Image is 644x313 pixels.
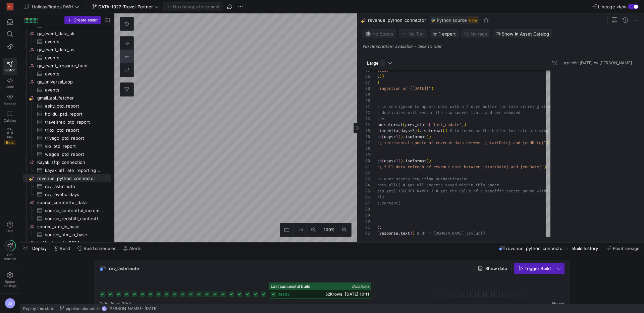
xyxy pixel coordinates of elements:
[45,215,104,223] span: source_redshift_contentful_posts_with_changes​​​​​​​​​
[23,198,111,206] div: Press SPACE to select this row.
[23,158,111,166] a: Kayak_sftp_connection​​​​​​​​
[598,4,627,9] span: Lineage view
[98,4,153,9] span: DATA-1927-Travel-Partner
[58,304,159,313] button: pipeline blueprintBS[PERSON_NAME][DATE]
[100,301,131,306] span: Older (max. 30d)
[23,142,111,150] div: Press SPACE to select this row.
[3,218,17,236] button: Help
[23,78,111,86] a: ga_universal_app​​​​​​​​
[366,31,371,37] img: No status
[277,292,290,297] span: ready
[45,126,104,134] span: tripx_ptd_report​​​​​​​​​
[23,54,111,62] a: events​​​​​​​​​
[45,207,104,214] span: source_contentful_increment_data​​​​​​​​​
[271,284,311,289] span: Last successful build
[569,243,602,254] button: Build history
[23,214,111,223] div: Press SPACE to select this row.
[23,150,111,158] div: Press SPACE to select this row.
[45,54,104,62] span: events​​​​​​​​​
[23,29,111,38] div: Press SPACE to select this row.
[7,3,13,10] div: HG
[45,183,104,190] span: rev_lastminute​​​​​​​​​
[23,126,111,134] a: tripx_ptd_report​​​​​​​​​
[45,110,104,118] span: holidu_ptd_report​​​​​​​​​
[5,68,15,72] span: Editor
[4,140,15,145] span: Beta
[430,29,459,38] button: 1 expert
[23,190,111,198] a: rev_loveholidays​​​​​​​​​
[23,54,111,62] div: Press SPACE to select this row.
[23,231,111,239] a: source_utm_io_base​​​​​​​​​
[45,167,104,174] span: kayak_affiliate_reporting_daily​​​​​​​​​
[120,243,145,254] button: Alerts
[23,223,111,231] div: Press SPACE to select this row.
[23,102,111,110] a: esky_ptd_report​​​​​​​​​
[23,206,111,214] a: source_contentful_increment_data​​​​​​​​​
[37,62,110,70] span: ga_event_treasure_hunt​​​​​​​​
[37,175,110,182] span: revenue_python_connector​​​​​​​​
[325,292,342,297] span: 52K rows
[352,284,369,289] span: Disabled
[84,246,116,251] span: Build scheduler
[23,46,111,54] div: Press SPACE to select this row.
[23,94,111,102] a: gmail_api_fetcher​​​​​​​​
[23,126,111,134] div: Press SPACE to select this row.
[37,159,110,166] span: Kayak_sftp_connection​​​​​​​​
[23,190,111,198] div: Press SPACE to select this row.
[439,31,456,37] span: 1 expert
[23,214,111,223] a: source_redshift_contentful_posts_with_changes​​​​​​​​​
[399,29,427,38] button: No tierNo Tier
[66,306,98,311] span: pipeline blueprint
[572,246,598,251] span: Build history
[45,150,104,158] span: wegde_ptd_report​​​​​​​​​
[145,306,158,311] span: [DATE]
[23,70,111,78] div: Press SPACE to select this row.
[23,166,111,174] div: Press SPACE to select this row.
[514,263,553,274] button: Trigger Build
[23,2,81,11] button: HolidayPirates DWH
[45,118,104,126] span: traveltrex_ptd_report​​​​​​​​​
[23,198,111,206] a: source_contentful_data​​​​​​​​
[471,31,487,37] span: No tags
[485,266,507,271] span: Show data
[23,158,111,166] div: Press SPACE to select this row.
[5,298,15,309] div: BS
[23,110,111,118] div: Press SPACE to select this row.
[23,134,111,142] div: Press SPACE to select this row.
[3,237,17,263] button: Getstarted
[552,301,565,306] span: Newer
[3,296,17,310] button: BS
[6,85,14,89] span: Code
[474,263,512,274] button: Show data
[45,231,104,239] span: source_utm_io_base​​​​​​​​​
[23,38,111,46] div: Press SPACE to select this row.
[45,134,104,142] span: trivago_ptd_report​​​​​​​​​
[45,38,104,46] span: events​​​​​​​​​
[3,125,17,148] a: PRsBeta
[7,135,13,139] span: PRs
[4,118,16,122] span: Catalog
[23,182,111,190] a: rev_lastminute​​​​​​​​​
[37,223,110,231] span: source_utm_io_base​​​​​​​​
[23,118,111,126] a: traveltrex_ptd_report​​​​​​​​​
[23,182,111,190] div: Press SPACE to select this row.
[269,283,371,299] button: Last successful buildDisabledready52Krows[DATE] 10:11
[109,266,139,271] span: rev_lastminute
[23,86,111,94] a: events​​​​​​​​​
[4,279,16,288] span: Space settings
[23,94,111,102] div: Press SPACE to select this row.
[45,102,104,110] span: esky_ptd_report​​​​​​​​​
[23,223,111,231] a: source_utm_io_base​​​​​​​​
[32,4,73,9] span: HolidayPirates DWH
[402,31,407,37] img: No tier
[3,1,17,12] a: HG
[23,150,111,158] a: wegde_ptd_report​​​​​​​​​
[3,75,17,91] a: Code
[64,16,101,24] button: Create asset
[51,243,73,254] button: Build
[366,31,393,37] span: No Status
[525,266,551,271] span: Trigger Build
[3,58,17,75] a: Editor
[4,253,16,261] span: Get started
[23,239,111,247] div: Press SPACE to select this row.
